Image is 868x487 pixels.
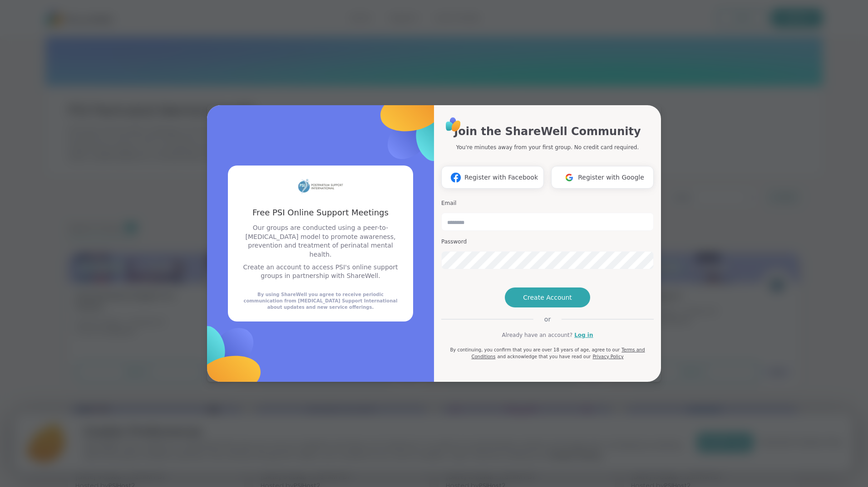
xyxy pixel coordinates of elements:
[574,331,593,339] a: Log in
[441,238,654,246] h3: Password
[239,263,402,281] p: Create an account to access PSI's online support groups in partnership with ShareWell.
[464,173,538,182] span: Register with Facebook
[454,123,641,140] h1: Join the ShareWell Community
[592,354,623,359] a: Privacy Policy
[561,169,578,186] img: ShareWell Logomark
[456,143,639,151] p: You're minutes away from your first group. No credit card required.
[450,347,620,352] span: By continuing, you confirm that you are over 18 years of age, agree to our
[533,315,562,324] span: or
[471,347,645,359] a: Terms and Conditions
[551,166,654,189] button: Register with Google
[447,169,464,186] img: ShareWell Logomark
[497,354,591,359] span: and acknowledge that you have read our
[502,331,572,339] span: Already have an account?
[523,293,572,302] span: Create Account
[443,114,464,135] img: ShareWell Logo
[148,283,301,437] img: ShareWell Logomark
[505,287,590,307] button: Create Account
[340,50,494,204] img: ShareWell Logomark
[441,200,654,207] h3: Email
[239,224,402,259] p: Our groups are conducted using a peer-to-[MEDICAL_DATA] model to promote awareness, prevention an...
[441,166,544,189] button: Register with Facebook
[239,207,402,218] h3: Free PSI Online Support Meetings
[578,173,644,182] span: Register with Google
[298,176,343,196] img: partner logo
[239,292,402,311] div: By using ShareWell you agree to receive periodic communication from [MEDICAL_DATA] Support Intern...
